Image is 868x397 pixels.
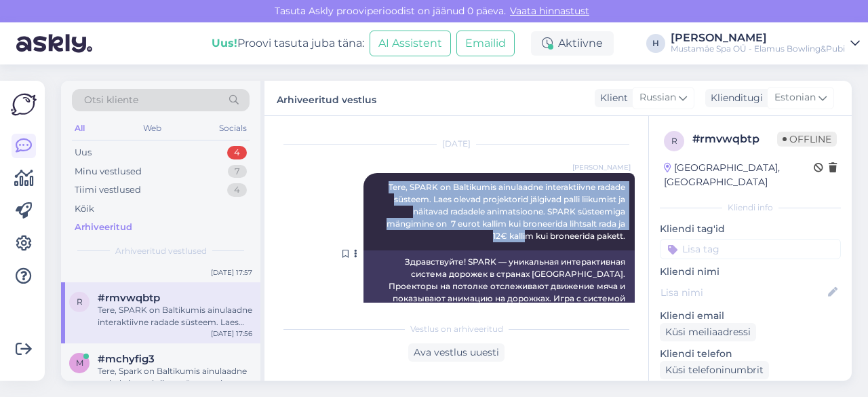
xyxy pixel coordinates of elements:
div: [DATE] [278,138,635,150]
div: Proovi tasuta juba täna: [212,35,364,52]
div: [PERSON_NAME] [671,33,845,43]
span: [PERSON_NAME] [572,162,631,172]
div: Küsi meiliaadressi [660,323,756,341]
span: r [77,297,83,307]
a: [PERSON_NAME]Mustamäe Spa OÜ - Elamus Bowling&Pubi [671,33,860,54]
div: Tere, SPARK on Baltikumis ainulaadne interaktiivne radade süsteem. Laes olevad projektorid jälgiv... [98,304,252,328]
div: Minu vestlused [75,165,142,178]
span: Tere, SPARK on Baltikumis ainulaadne interaktiivne radade süsteem. Laes olevad projektorid jälgiv... [387,182,627,241]
div: Klienditugi [705,91,763,105]
input: Lisa tag [660,239,841,259]
a: Vaata hinnastust [506,5,593,17]
div: Здравствуйте! SPARK — уникальная интерактивная система дорожек в странах [GEOGRAPHIC_DATA]. Проек... [363,250,635,335]
span: r [671,136,677,146]
span: Offline [777,132,837,147]
div: Aktiivne [531,31,614,56]
div: [GEOGRAPHIC_DATA], [GEOGRAPHIC_DATA] [664,161,814,189]
span: Russian [639,90,676,105]
div: All [72,119,87,137]
b: Uus! [212,37,237,50]
div: Arhiveeritud [75,221,132,234]
span: Otsi kliente [84,93,138,107]
span: #rmvwqbtp [98,292,160,304]
div: Kõik [75,202,94,216]
span: #mchyfig3 [98,353,155,365]
button: AI Assistent [370,31,451,56]
span: Estonian [774,90,816,105]
span: Vestlus on arhiveeritud [410,323,503,335]
p: Kliendi email [660,309,841,323]
div: Uus [75,146,92,159]
p: Kliendi telefon [660,347,841,361]
div: Ava vestlus uuesti [408,343,505,362]
div: Socials [216,119,250,137]
img: Askly Logo [11,92,37,117]
div: # rmvwqbtp [692,131,777,147]
div: Klient [595,91,628,105]
div: Küsi telefoninumbrit [660,361,769,379]
div: Mustamäe Spa OÜ - Elamus Bowling&Pubi [671,43,845,54]
div: H [646,34,665,53]
div: 4 [227,183,247,197]
label: Arhiveeritud vestlus [277,89,376,107]
div: 7 [228,165,247,178]
button: Emailid [456,31,515,56]
div: [DATE] 17:57 [211,267,252,278]
div: [DATE] 17:56 [211,328,252,339]
div: Web [140,119,164,137]
span: Arhiveeritud vestlused [115,245,207,257]
p: Kliendi nimi [660,265,841,279]
div: Tere, Spark on Baltikumis ainulaadne radade interaktiivne süsteem, kus olevad projektid jälgivad ... [98,365,252,390]
span: m [76,358,83,368]
input: Lisa nimi [660,285,825,300]
p: Kliendi tag'id [660,222,841,236]
div: Tiimi vestlused [75,183,141,197]
div: 4 [227,146,247,159]
div: Kliendi info [660,202,841,214]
